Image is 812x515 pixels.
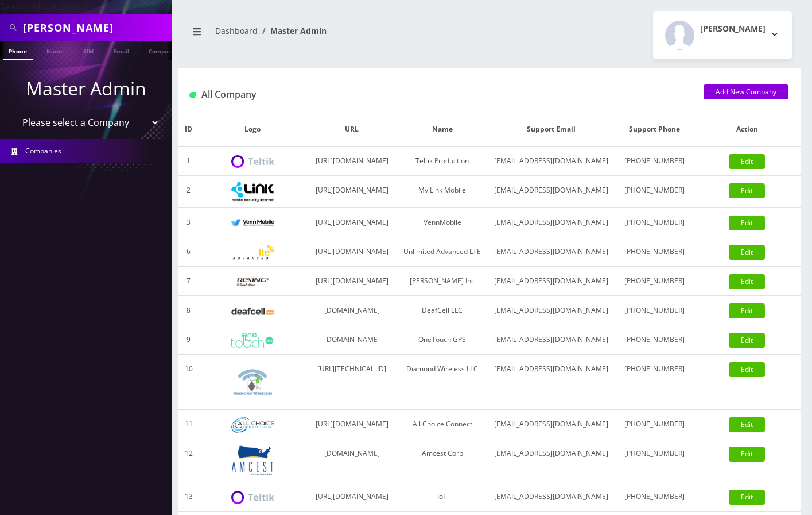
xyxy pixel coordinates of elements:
[231,308,274,315] img: DeafCell LLC
[306,113,398,147] th: URL
[729,245,765,260] a: Edit
[729,447,765,462] a: Edit
[306,296,398,325] td: [DOMAIN_NAME]
[306,147,398,176] td: [URL][DOMAIN_NAME]
[487,482,616,512] td: [EMAIL_ADDRESS][DOMAIN_NAME]
[616,208,694,237] td: [PHONE_NUMBER]
[487,267,616,296] td: [EMAIL_ADDRESS][DOMAIN_NAME]
[616,296,694,325] td: [PHONE_NUMBER]
[729,490,765,505] a: Edit
[178,325,199,355] td: 9
[231,491,274,504] img: IoT
[398,325,487,355] td: OneTouch GPS
[306,325,398,355] td: [DOMAIN_NAME]
[729,274,765,289] a: Edit
[729,333,765,348] a: Edit
[616,482,694,512] td: [PHONE_NUMBER]
[41,41,69,59] a: Name
[231,360,274,403] img: Diamond Wireless LLC
[143,41,181,59] a: Company
[487,237,616,267] td: [EMAIL_ADDRESS][DOMAIN_NAME]
[616,237,694,267] td: [PHONE_NUMBER]
[258,25,327,37] li: Master Admin
[178,410,199,439] td: 11
[189,89,686,100] h1: All Company
[231,219,274,227] img: VennMobile
[231,417,274,433] img: All Choice Connect
[616,176,694,208] td: [PHONE_NUMBER]
[616,147,694,176] td: [PHONE_NUMBER]
[398,237,487,267] td: Unlimited Advanced LTE
[487,355,616,410] td: [EMAIL_ADDRESS][DOMAIN_NAME]
[178,113,199,147] th: ID
[398,267,487,296] td: [PERSON_NAME] Inc
[178,237,199,267] td: 6
[231,333,274,348] img: OneTouch GPS
[306,439,398,482] td: [DOMAIN_NAME]
[306,267,398,296] td: [URL][DOMAIN_NAME]
[189,92,196,98] img: All Company
[306,410,398,439] td: [URL][DOMAIN_NAME]
[487,147,616,176] td: [EMAIL_ADDRESS][DOMAIN_NAME]
[178,208,199,237] td: 3
[231,245,274,260] img: Unlimited Advanced LTE
[199,113,306,147] th: Logo
[616,410,694,439] td: [PHONE_NUMBER]
[107,41,135,59] a: Email
[487,176,616,208] td: [EMAIL_ADDRESS][DOMAIN_NAME]
[306,208,398,237] td: [URL][DOMAIN_NAME]
[616,325,694,355] td: [PHONE_NUMBER]
[398,355,487,410] td: Diamond Wireless LLC
[306,176,398,208] td: [URL][DOMAIN_NAME]
[231,276,274,287] img: Rexing Inc
[398,410,487,439] td: All Choice Connect
[306,237,398,267] td: [URL][DOMAIN_NAME]
[306,355,398,410] td: [URL][TECHNICAL_ID]
[398,113,487,147] th: Name
[178,355,199,410] td: 10
[178,296,199,325] td: 8
[487,410,616,439] td: [EMAIL_ADDRESS][DOMAIN_NAME]
[398,439,487,482] td: Amcest Corp
[187,19,481,52] nav: breadcrumb
[398,176,487,208] td: My Link Mobile
[616,439,694,482] td: [PHONE_NUMBER]
[616,267,694,296] td: [PHONE_NUMBER]
[59,1,89,13] strong: Global
[487,325,616,355] td: [EMAIL_ADDRESS][DOMAIN_NAME]
[231,155,274,168] img: Teltik Production
[398,147,487,176] td: Teltik Production
[729,417,765,432] a: Edit
[616,355,694,410] td: [PHONE_NUMBER]
[178,439,199,482] td: 12
[215,25,258,36] a: Dashboard
[178,267,199,296] td: 7
[729,183,765,198] a: Edit
[23,17,169,39] input: Search All Companies
[487,208,616,237] td: [EMAIL_ADDRESS][DOMAIN_NAME]
[398,208,487,237] td: VennMobile
[3,41,33,60] a: Phone
[729,303,765,318] a: Edit
[178,147,199,176] td: 1
[231,445,274,476] img: Amcest Corp
[694,113,801,147] th: Action
[729,216,765,230] a: Edit
[653,11,792,59] button: [PERSON_NAME]
[487,439,616,482] td: [EMAIL_ADDRESS][DOMAIN_NAME]
[616,113,694,147] th: Support Phone
[178,176,199,208] td: 2
[729,154,765,169] a: Edit
[178,482,199,512] td: 13
[398,296,487,325] td: DeafCell LLC
[729,362,765,377] a: Edit
[487,113,616,147] th: Support Email
[306,482,398,512] td: [URL][DOMAIN_NAME]
[487,296,616,325] td: [EMAIL_ADDRESS][DOMAIN_NAME]
[700,24,766,34] h2: [PERSON_NAME]
[25,146,61,156] span: Companies
[231,182,274,202] img: My Link Mobile
[77,41,99,59] a: SIM
[398,482,487,512] td: IoT
[704,84,788,99] a: Add New Company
